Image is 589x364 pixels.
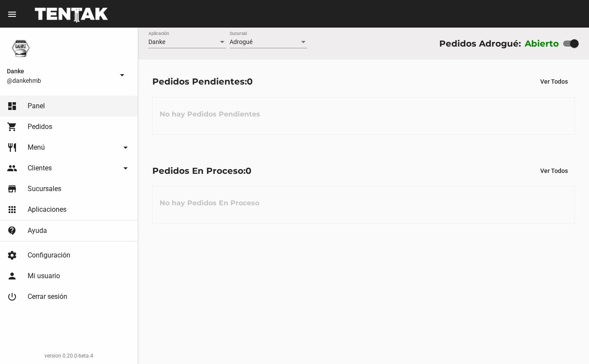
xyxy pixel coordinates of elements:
div: Pedidos En Proceso: [152,164,252,178]
mat-icon: arrow_drop_down [120,163,131,173]
mat-icon: restaurant [7,142,17,153]
mat-icon: people [7,163,17,173]
span: Clientes [28,164,52,173]
span: Configuración [28,251,70,260]
div: Pedidos Adrogué: [439,37,521,50]
span: 0 [246,166,252,176]
iframe: chat widget [553,329,580,355]
span: Adrogué [230,38,252,45]
div: Pedidos Pendientes: [152,75,253,88]
mat-icon: person [7,271,17,281]
span: @dankehmb [7,76,113,85]
button: Ver Todos [533,163,575,179]
span: Ver Todos [540,78,568,85]
span: 0 [247,76,253,87]
span: Cerrar sesión [28,292,67,301]
mat-icon: contact_support [7,226,17,236]
mat-icon: menu [7,9,17,19]
span: Ver Todos [540,167,568,174]
span: Panel [28,102,45,110]
span: Danke [7,66,113,76]
mat-icon: apps [7,204,17,215]
mat-icon: store [7,184,17,194]
mat-icon: dashboard [7,101,17,111]
h3: No hay Pedidos Pendientes [153,101,267,127]
span: Sucursales [28,185,61,193]
mat-icon: shopping_cart [7,122,17,132]
h3: No hay Pedidos En Proceso [153,190,266,216]
button: Ver Todos [533,74,575,89]
mat-icon: arrow_drop_down [120,142,131,153]
label: Abierto [525,37,559,50]
span: Menú [28,143,45,152]
mat-icon: settings [7,250,17,260]
span: Pedidos [28,122,52,131]
div: version 0.20.0-beta.4 [7,351,131,360]
span: Ayuda [28,226,47,235]
span: Aplicaciones [28,205,66,214]
mat-icon: power_settings_new [7,292,17,302]
img: 1d4517d0-56da-456b-81f5-6111ccf01445.png [7,35,35,62]
span: Danke [148,38,165,45]
mat-icon: arrow_drop_down [117,70,127,80]
span: Mi usuario [28,272,60,280]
